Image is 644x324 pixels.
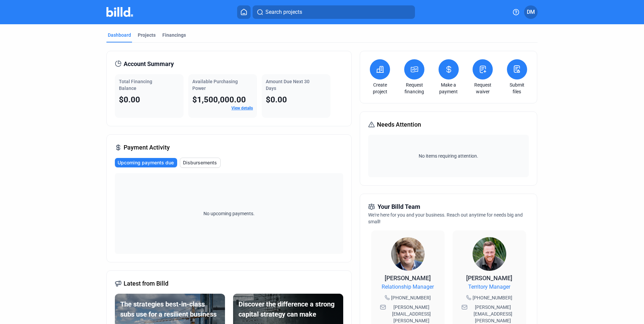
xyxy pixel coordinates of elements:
span: Territory Manager [468,283,510,291]
span: Available Purchasing Power [192,79,238,91]
div: Discover the difference a strong capital strategy can make [238,299,338,319]
span: DM [527,8,535,16]
a: Submit files [505,82,529,95]
a: Make a payment [437,82,460,95]
span: Your Billd Team [378,202,420,212]
button: Upcoming payments due [115,158,177,167]
span: [PERSON_NAME] [466,274,512,282]
div: Financings [162,32,186,38]
span: Needs Attention [377,120,421,129]
button: Disbursements [180,158,221,168]
span: $0.00 [119,95,140,104]
a: Request waiver [471,82,494,95]
span: Relationship Manager [382,283,434,291]
span: Latest from Billd [124,279,168,288]
span: Disbursements [183,159,217,166]
a: Create project [368,82,392,95]
span: Amount Due Next 30 Days [266,79,310,91]
span: $0.00 [266,95,287,104]
span: Search projects [265,8,302,16]
span: [PHONE_NUMBER] [391,294,431,301]
span: [PERSON_NAME] [385,274,431,282]
span: No items requiring attention. [371,153,526,159]
span: No upcoming payments. [199,210,259,217]
a: View details [231,106,253,110]
div: Projects [138,32,156,38]
span: Upcoming payments due [118,159,174,166]
button: DM [524,5,538,19]
span: Total Financing Balance [119,79,152,91]
button: Search projects [253,5,415,19]
span: [PHONE_NUMBER] [473,294,512,301]
span: Account Summary [124,59,174,69]
a: Request financing [402,82,426,95]
span: $1,500,000.00 [192,95,246,104]
span: Payment Activity [124,143,170,152]
div: The strategies best-in-class subs use for a resilient business [120,299,220,319]
img: Billd Company Logo [106,7,133,17]
span: We're here for you and your business. Reach out anytime for needs big and small! [368,212,523,224]
div: Dashboard [108,32,131,38]
img: Territory Manager [473,237,506,271]
img: Relationship Manager [391,237,425,271]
